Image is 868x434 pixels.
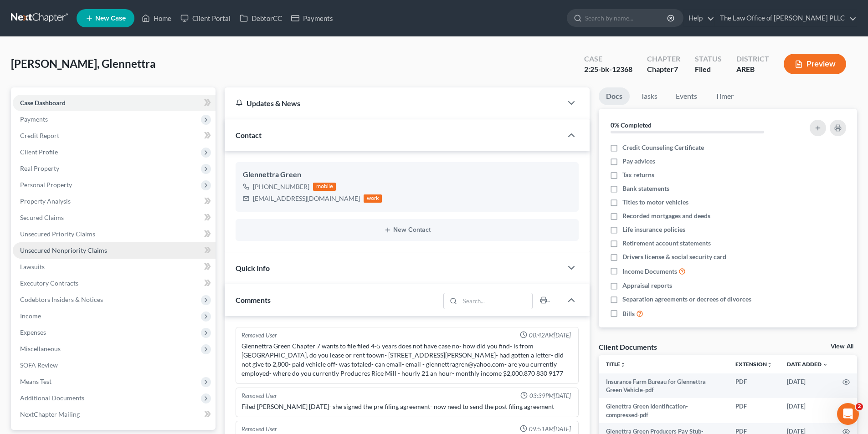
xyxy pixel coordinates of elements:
[767,362,772,368] i: unfold_more
[20,148,58,156] span: Client Profile
[674,65,678,73] span: 7
[780,373,835,398] td: [DATE]
[606,361,626,368] a: Titleunfold_more
[460,293,533,309] input: Search...
[736,54,769,64] div: District
[529,425,571,434] span: 09:51AM[DATE]
[13,406,216,423] a: NextChapter Mailing
[13,242,216,259] a: Unsecured Nonpriority Claims
[20,312,41,320] span: Income
[253,194,360,203] div: [EMAIL_ADDRESS][DOMAIN_NAME]
[822,362,828,368] i: expand_more
[137,10,176,26] a: Home
[20,296,103,303] span: Codebtors Insiders & Notices
[241,392,277,400] div: Removed User
[837,403,859,425] iframe: Intercom live chat
[241,425,277,434] div: Removed User
[20,132,59,139] span: Credit Report
[13,128,216,144] a: Credit Report
[20,378,51,385] span: Means Test
[20,361,58,369] span: SOFA Review
[20,181,72,189] span: Personal Property
[364,194,382,203] div: work
[13,275,216,291] a: Executory Contracts
[236,296,271,304] span: Comments
[20,197,71,205] span: Property Analysis
[13,209,216,226] a: Secured Claims
[622,157,655,166] span: Pay advices
[241,342,573,378] div: Glennettra Green Chapter 7 wants to file filed 4-5 years does not have case no- how did you find-...
[243,226,571,234] button: New Contact
[253,182,309,191] div: [PHONE_NUMBER]
[622,309,635,318] span: Bills
[728,398,780,423] td: PDF
[735,361,772,368] a: Extensionunfold_more
[784,54,846,74] button: Preview
[736,64,769,75] div: AREB
[715,10,857,26] a: The Law Office of [PERSON_NAME] PLLC
[599,87,630,105] a: Docs
[235,10,287,26] a: DebtorCC
[620,362,626,368] i: unfold_more
[622,198,688,207] span: Titles to motor vehicles
[243,169,571,180] div: Glennettra Green
[20,246,107,254] span: Unsecured Nonpriority Claims
[20,279,78,287] span: Executory Contracts
[529,331,571,340] span: 08:42AM[DATE]
[622,267,677,276] span: Income Documents
[13,226,216,242] a: Unsecured Priority Claims
[611,121,652,129] strong: 0% Completed
[668,87,704,105] a: Events
[708,87,741,105] a: Timer
[728,373,780,398] td: PDF
[695,64,722,75] div: Filed
[831,343,853,350] a: View All
[647,64,680,75] div: Chapter
[13,95,216,111] a: Case Dashboard
[584,64,632,75] div: 2:25-bk-12368
[529,392,571,400] span: 03:39PM[DATE]
[313,183,336,191] div: mobile
[647,54,680,64] div: Chapter
[20,394,84,402] span: Additional Documents
[236,98,551,108] div: Updates & News
[20,230,95,238] span: Unsecured Priority Claims
[599,342,657,352] div: Client Documents
[622,170,654,179] span: Tax returns
[633,87,665,105] a: Tasks
[20,345,61,352] span: Miscellaneous
[13,357,216,373] a: SOFA Review
[95,15,126,22] span: New Case
[780,398,835,423] td: [DATE]
[684,10,714,26] a: Help
[11,57,156,70] span: [PERSON_NAME], Glennettra
[287,10,338,26] a: Payments
[622,211,710,220] span: Recorded mortgages and deeds
[176,10,235,26] a: Client Portal
[599,398,728,423] td: Glenettra Green Identification-compressed-pdf
[20,263,45,271] span: Lawsuits
[622,225,685,234] span: Life insurance policies
[585,10,668,26] input: Search by name...
[622,239,711,248] span: Retirement account statements
[622,184,669,193] span: Bank statements
[622,281,672,290] span: Appraisal reports
[20,99,66,107] span: Case Dashboard
[622,295,751,304] span: Separation agreements or decrees of divorces
[787,361,828,368] a: Date Added expand_more
[622,143,704,152] span: Credit Counseling Certificate
[241,402,573,411] div: Filed [PERSON_NAME] [DATE]- she signed the pre filing agreement- now need to send the post filing...
[20,328,46,336] span: Expenses
[695,54,722,64] div: Status
[20,115,48,123] span: Payments
[20,214,64,221] span: Secured Claims
[622,252,726,261] span: Drivers license & social security card
[13,193,216,209] a: Property Analysis
[599,373,728,398] td: Insurance Farm Bureau for Glennettra Green Vehicle-pdf
[584,54,632,64] div: Case
[20,164,59,172] span: Real Property
[236,131,262,139] span: Contact
[236,264,270,272] span: Quick Info
[13,259,216,275] a: Lawsuits
[241,331,277,340] div: Removed User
